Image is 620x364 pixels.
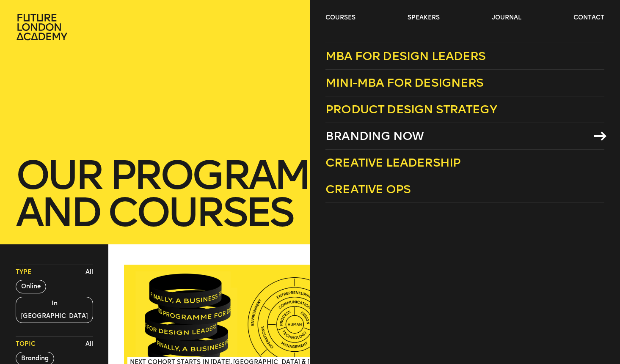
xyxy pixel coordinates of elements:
[492,14,521,22] a: journal
[325,182,411,196] span: Creative Ops
[325,96,604,123] a: Product Design Strategy
[408,14,440,22] a: speakers
[325,49,486,63] span: MBA for Design Leaders
[325,123,604,150] a: Branding Now
[325,70,604,96] a: Mini-MBA for Designers
[325,43,604,70] a: MBA for Design Leaders
[325,76,484,90] span: Mini-MBA for Designers
[325,150,604,176] a: Creative Leadership
[325,14,355,22] a: courses
[325,156,460,170] span: Creative Leadership
[325,176,604,203] a: Creative Ops
[325,129,424,143] span: Branding Now
[325,102,497,116] span: Product Design Strategy
[573,14,604,22] a: contact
